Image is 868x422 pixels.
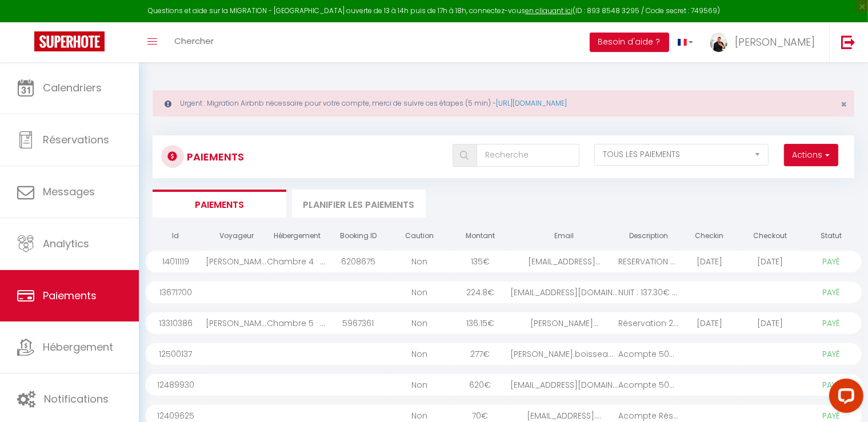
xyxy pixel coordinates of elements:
div: [DATE] [740,251,801,272]
div: [PERSON_NAME]... [511,312,618,334]
li: Planifier les paiements [292,190,426,218]
th: Voyageur [206,226,267,246]
span: × [841,97,847,111]
div: [PERSON_NAME].boisseau7@gma... [511,343,618,365]
div: Réservation 2 chambr... [618,312,679,334]
div: 6208675 [328,251,389,272]
th: Checkin [679,226,740,246]
div: [DATE] [679,312,740,334]
span: € [483,348,490,360]
th: Email [511,226,618,246]
span: € [484,379,491,391]
div: Non [389,343,450,365]
span: [PERSON_NAME] [735,35,815,49]
iframe: LiveChat chat widget [820,374,868,422]
div: 135 [450,251,511,272]
th: Montant [450,226,511,246]
a: en cliquant ici [525,6,573,15]
img: Super Booking [34,31,105,51]
div: 136.15 [450,312,511,334]
input: Recherche [477,144,579,167]
li: Paiements [153,190,286,218]
span: Notifications [44,392,109,406]
button: Actions [784,144,838,167]
span: Paiements [43,288,97,303]
a: Chercher [166,22,222,62]
div: [EMAIL_ADDRESS]... [511,251,618,272]
img: ... [710,33,727,52]
a: ... [PERSON_NAME] [702,22,829,62]
div: NUIT : 137.30€ REPA... [618,282,679,303]
div: 277 [450,343,511,365]
div: Acompte 50% / Réserv... [618,343,679,365]
div: Chambre 5 · Le Cigalon [267,312,328,334]
span: Chercher [174,35,214,47]
th: Hébergement [267,226,328,246]
button: Close [841,99,847,110]
div: 12500137 [145,343,206,365]
th: Booking ID [328,226,389,246]
th: Caution [389,226,450,246]
span: Messages [43,184,95,199]
div: Urgent : Migration Airbnb nécessaire pour votre compte, merci de suivre ces étapes (5 min) - [153,90,854,116]
span: Hébergement [43,340,113,354]
div: Non [389,374,450,396]
div: 12489930 [145,374,206,396]
span: Réservations [43,132,109,147]
span: Analytics [43,236,89,251]
div: [DATE] [740,312,801,334]
div: 14011119 [145,251,206,272]
span: € [481,410,488,421]
div: RESERVATION 20/07 au... [618,251,679,272]
div: 13310386 [145,312,206,334]
div: [EMAIL_ADDRESS][DOMAIN_NAME] [511,374,618,396]
th: Description [618,226,679,246]
div: [EMAIL_ADDRESS][DOMAIN_NAME] [511,282,618,303]
h3: Paiements [187,144,244,170]
span: € [487,287,494,298]
div: 224.8 [450,282,511,303]
span: Calendriers [43,81,102,95]
th: Id [145,226,206,246]
img: logout [841,35,855,49]
th: Statut [801,226,862,246]
div: Acompte 50% / Réserv... [618,374,679,396]
span: € [483,256,490,267]
div: 5967361 [328,312,389,334]
div: Non [389,282,450,303]
div: Chambre 4 · Le Cigalon [267,251,328,272]
div: 13671700 [145,282,206,303]
div: Non [389,251,450,272]
button: Besoin d'aide ? [590,33,669,52]
div: [PERSON_NAME] [206,251,267,272]
th: Checkout [740,226,801,246]
div: Non [389,312,450,334]
div: 620 [450,374,511,396]
div: [DATE] [679,251,740,272]
a: [URL][DOMAIN_NAME] [496,98,567,108]
div: [PERSON_NAME] [206,312,267,334]
span: € [487,317,494,329]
